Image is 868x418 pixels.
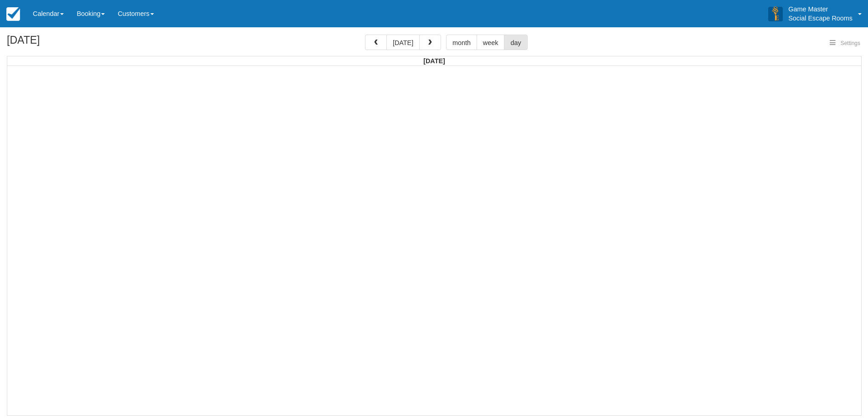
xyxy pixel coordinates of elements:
h2: [DATE] [7,35,122,51]
img: checkfront-main-nav-mini-logo.png [6,7,20,21]
button: day [504,35,527,50]
button: week [477,35,505,50]
button: month [446,35,477,50]
span: Settings [841,40,860,46]
p: Game Master [788,5,853,14]
button: [DATE] [386,35,420,50]
button: Settings [824,37,866,50]
p: Social Escape Rooms [788,14,853,23]
img: A3 [768,6,783,21]
span: [DATE] [423,57,445,65]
